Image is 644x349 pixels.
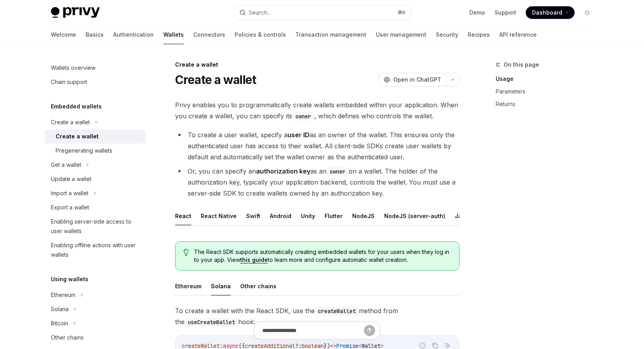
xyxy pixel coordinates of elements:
[581,6,594,19] button: Toggle dark mode
[495,9,516,17] a: Support
[295,25,366,44] a: Transaction management
[240,256,268,263] a: this guide
[469,9,485,17] a: Demo
[436,25,458,44] a: Security
[325,207,343,225] button: Flutter
[287,131,310,139] strong: user ID
[256,167,310,175] strong: authorization key
[86,25,104,44] a: Basics
[376,25,426,44] a: User management
[51,63,95,73] div: Wallets overview
[504,60,539,69] span: On this page
[496,98,600,110] a: Returns
[51,77,87,87] div: Chain support
[45,144,146,158] a: Pregenerating wallets
[175,305,459,327] span: To create a wallet with the React SDK, use the method from the hook:
[211,277,231,295] button: Solana
[45,61,146,75] a: Wallets overview
[51,174,91,184] div: Update a wallet
[51,319,68,328] div: Bitcoin
[51,160,81,170] div: Get a wallet
[45,215,146,238] a: Enabling server-side access to user wallets
[379,73,446,86] button: Open in ChatGPT
[352,207,375,225] button: NodeJS
[194,248,451,264] span: The React SDK supports automatically creating embedded wallets for your users when they log in to...
[384,207,445,225] button: NodeJS (server-auth)
[364,325,375,336] button: Send message
[499,25,537,44] a: API reference
[51,304,69,314] div: Solana
[327,167,349,176] code: owner
[249,8,271,17] div: Search...
[315,307,359,315] code: createWallet
[113,25,154,44] a: Authentication
[235,25,286,44] a: Policies & controls
[455,207,469,225] button: Java
[51,274,88,284] h5: Using wallets
[51,203,89,212] div: Export a wallet
[468,25,490,44] a: Recipes
[183,249,189,256] svg: Tip
[51,241,141,259] div: Enabling offline actions with user wallets
[398,9,406,16] span: ⌘ K
[532,9,562,17] span: Dashboard
[51,102,102,111] h5: Embedded wallets
[292,112,314,121] code: owner
[496,73,600,85] a: Usage
[45,330,146,345] a: Other chains
[526,6,575,19] a: Dashboard
[51,25,76,44] a: Welcome
[240,277,276,295] button: Other chains
[234,6,411,20] button: Search...⌘K
[393,76,441,84] span: Open in ChatGPT
[163,25,184,44] a: Wallets
[496,85,600,98] a: Parameters
[175,129,459,162] li: To create a user wallet, specify a as an owner of the wallet. This ensures only the authenticated...
[51,188,88,198] div: Import a wallet
[51,118,90,127] div: Create a wallet
[51,290,75,300] div: Ethereum
[45,129,146,144] a: Create a wallet
[45,200,146,215] a: Export a wallet
[246,207,260,225] button: Swift
[51,333,84,342] div: Other chains
[301,207,315,225] button: Unity
[175,166,459,199] li: Or, you can specify an as an on a wallet. The holder of the authorization key, typically your app...
[270,207,291,225] button: Android
[51,217,141,236] div: Enabling server-side access to user wallets
[201,207,237,225] button: React Native
[56,146,112,155] div: Pregenerating wallets
[193,25,225,44] a: Connectors
[175,99,459,121] span: Privy enables you to programmatically create wallets embedded within your application. When you c...
[175,277,202,295] button: Ethereum
[45,75,146,89] a: Chain support
[45,172,146,186] a: Update a wallet
[45,238,146,262] a: Enabling offline actions with user wallets
[185,318,238,327] code: useCreateWallet
[175,61,459,69] div: Create a wallet
[175,73,256,87] h1: Create a wallet
[56,132,99,141] div: Create a wallet
[175,207,191,225] button: React
[51,7,100,18] img: light logo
